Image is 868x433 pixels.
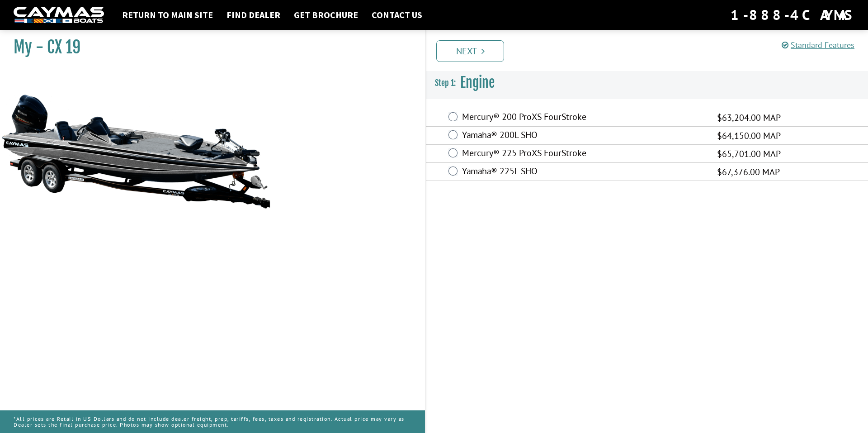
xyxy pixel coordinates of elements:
a: Get Brochure [289,9,363,21]
div: 1-888-4CAYMAS [731,5,854,25]
a: Next [436,40,504,62]
a: Contact Us [367,9,427,21]
label: Yamaha® 225L SHO [462,166,706,179]
span: $65,701.00 MAP [717,147,781,161]
p: *All prices are Retail in US Dollars and do not include dealer freight, prep, tariffs, fees, taxe... [14,411,411,432]
img: white-logo-c9c8dbefe5ff5ceceb0f0178aa75bf4bb51f6bca0971e226c86eb53dfe498488.png [14,7,104,24]
a: Standard Features [782,40,854,50]
ul: Pagination [434,39,868,62]
span: $67,376.00 MAP [717,165,780,179]
a: Find Dealer [222,9,285,21]
h1: My - CX 19 [14,37,402,57]
span: $64,150.00 MAP [717,129,781,143]
label: Mercury® 225 ProXS FourStroke [462,148,706,161]
label: Mercury® 200 ProXS FourStroke [462,111,706,124]
h3: Engine [426,66,868,100]
a: Return to main site [118,9,217,21]
span: $63,204.00 MAP [717,111,781,124]
label: Yamaha® 200L SHO [462,129,706,143]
